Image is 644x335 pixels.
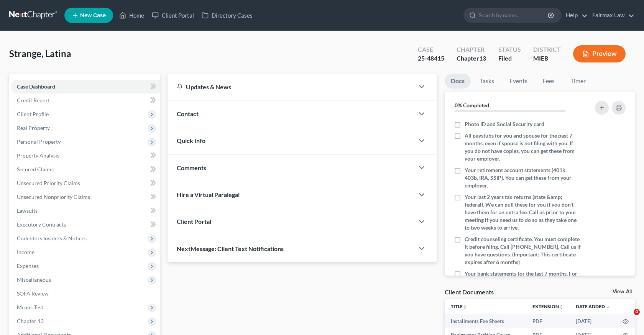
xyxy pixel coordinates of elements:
[17,221,66,228] span: Executory Contracts
[613,289,632,294] a: View All
[445,74,471,89] a: Docs
[177,245,284,252] span: NextMessage: Client Text Notifications
[532,304,563,309] a: Extensionunfold_more
[618,309,636,327] iframe: Intercom live chat
[198,8,256,22] a: Directory Cases
[576,304,610,309] a: Date Added expand_more
[17,249,34,255] span: Income
[533,54,561,63] div: MIEB
[17,83,55,90] span: Case Dashboard
[445,288,494,296] div: Client Documents
[11,163,160,176] a: Secured Claims
[177,110,199,117] span: Contact
[17,194,90,200] span: Unsecured Nonpriority Claims
[11,176,160,190] a: Unsecured Priority Claims
[465,235,581,266] span: Credit counseling certificate. You must complete it before filing. Call [PHONE_NUMBER]. Call us i...
[455,102,489,108] strong: 0% Completed
[606,305,610,309] i: expand_more
[11,94,160,107] a: Credit Report
[17,304,43,310] span: Means Test
[457,54,486,63] div: Chapter
[465,120,544,128] span: Photo ID and Social Security card
[445,314,526,328] td: Installments Fee Sheets
[537,74,561,89] a: Fees
[17,138,61,145] span: Personal Property
[17,180,80,186] span: Unsecured Priority Claims
[17,263,39,269] span: Expenses
[17,318,44,324] span: Chapter 13
[17,111,49,117] span: Client Profile
[17,152,59,159] span: Property Analysis
[463,305,467,309] i: unfold_more
[479,54,486,62] span: 13
[457,45,486,54] div: Chapter
[80,13,106,18] span: New Case
[177,83,405,91] div: Updates & News
[17,125,50,131] span: Real Property
[573,45,626,62] button: Preview
[17,235,87,241] span: Codebtors Insiders & Notices
[570,314,616,328] td: [DATE]
[465,132,581,163] span: All paystubs for you and spouse for the past 7 months, even if spouse is not filing with you. If ...
[11,80,160,94] a: Case Dashboard
[474,74,500,89] a: Tasks
[177,218,211,225] span: Client Portal
[17,97,50,103] span: Credit Report
[503,74,534,89] a: Events
[9,48,71,59] span: Strange, Latina
[148,8,198,22] a: Client Portal
[177,164,206,171] span: Comments
[177,137,205,144] span: Quick Info
[17,207,38,214] span: Lawsuits
[115,8,148,22] a: Home
[588,8,634,22] a: Fairmax Law
[177,191,240,198] span: Hire a Virtual Paralegal
[11,149,160,163] a: Property Analysis
[17,290,49,297] span: SOFA Review
[11,218,160,232] a: Executory Contracts
[451,304,467,309] a: Titleunfold_more
[498,54,521,63] div: Filed
[533,45,561,54] div: District
[562,8,588,22] a: Help
[418,54,444,63] div: 25-48415
[11,204,160,218] a: Lawsuits
[11,190,160,204] a: Unsecured Nonpriority Claims
[17,166,54,172] span: Secured Claims
[526,314,570,328] td: PDF
[465,193,581,232] span: Your last 2 years tax returns (state &amp; federal). We can pull these for you if you don’t have ...
[634,309,640,315] span: 4
[498,45,521,54] div: Status
[17,276,51,283] span: Miscellaneous
[479,8,549,22] input: Search by name...
[559,305,563,309] i: unfold_more
[465,166,581,189] span: Your retirement account statements (401k, 403b, IRA, SSIP). You can get these from your employer.
[418,45,444,54] div: Case
[465,270,581,285] span: Your bank statements for the last 7 months. For all accounts.
[564,74,592,89] a: Timer
[11,287,160,301] a: SOFA Review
